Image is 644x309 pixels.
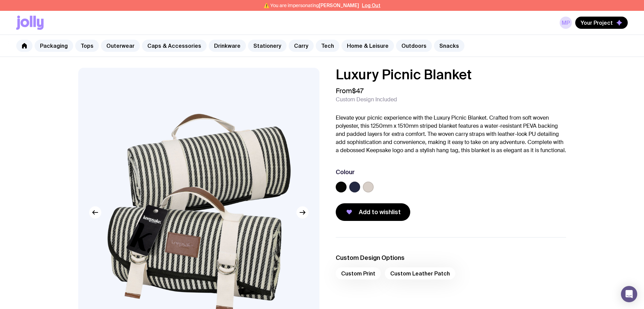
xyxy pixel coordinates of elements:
h1: Luxury Picnic Blanket [336,68,566,81]
a: Packaging [35,40,73,52]
a: Stationery [248,40,287,52]
a: Carry [289,40,314,52]
span: Custom Design Included [336,96,397,103]
a: MP [560,17,572,29]
a: Drinkware [209,40,246,52]
span: Add to wishlist [359,208,401,216]
button: Your Project [575,17,628,29]
span: From [336,87,363,95]
h3: Custom Design Options [336,254,566,262]
a: Outerwear [101,40,140,52]
p: Elevate your picnic experience with the Luxury Picnic Blanket. Crafted from soft woven polyester,... [336,114,566,154]
div: Open Intercom Messenger [621,286,637,302]
a: Tech [316,40,339,52]
a: Snacks [434,40,464,52]
a: Outdoors [396,40,432,52]
span: [PERSON_NAME] [319,3,359,8]
h3: Colour [336,168,355,176]
button: Add to wishlist [336,203,410,221]
a: Home & Leisure [341,40,394,52]
span: $47 [352,86,363,95]
span: ⚠️ You are impersonating [264,3,359,8]
a: Caps & Accessories [142,40,207,52]
button: Log Out [362,3,380,8]
span: Your Project [581,19,613,26]
a: Tops [75,40,99,52]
